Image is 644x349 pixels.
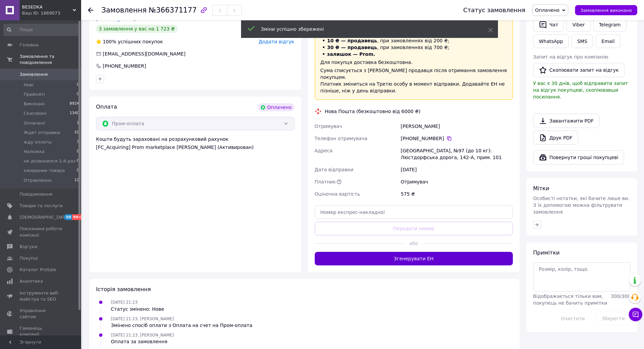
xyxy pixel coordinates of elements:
[593,18,626,32] a: Telegram
[77,139,79,145] span: 3
[567,18,590,32] a: Viber
[24,177,52,183] span: Отравленно
[22,4,73,10] span: BESEDKA
[20,308,63,320] span: Управління сайтом
[74,177,79,183] span: 12
[96,16,135,21] a: [PERSON_NAME]
[111,306,164,312] div: Статус змінено: Нове
[77,149,79,155] span: 0
[596,35,620,48] button: Email
[24,120,45,126] span: Оплачені
[399,163,514,176] div: [DATE]
[533,185,549,192] span: Мітки
[24,91,45,97] span: Прийняті
[533,35,569,48] a: WhatsApp
[20,290,63,302] span: Інструменти веб-майстра та SEO
[315,136,367,141] span: Телефон отримувача
[399,188,514,200] div: 575 ₴
[20,42,39,48] span: Головна
[111,338,174,345] div: Оплата за замовлення
[533,18,564,32] button: Чат
[111,333,174,337] span: [DATE] 21:23, [PERSON_NAME]
[315,148,333,153] span: Адреса
[327,38,377,43] span: 10 ₴ — продавець
[96,286,151,292] span: Історія замовлення
[77,168,79,174] span: 0
[327,45,377,50] span: 30 ₴ — продавець
[315,205,513,219] input: Номер експрес-накладної
[401,135,513,142] div: [PHONE_NUMBER]
[102,63,147,69] div: [PHONE_NUMBER]
[24,82,33,88] span: Нові
[533,63,624,77] button: Скопіювати запит на відгук
[258,103,294,111] div: Оплачено
[70,101,79,107] span: 8924
[96,25,177,33] div: 3 замовлення у вас на 1 723 ₴
[24,149,45,155] span: Наложка
[20,214,70,220] span: [DEMOGRAPHIC_DATA]
[315,252,513,265] button: Згенерувати ЕН
[533,54,608,60] span: Запит на відгук про компанію
[320,59,507,66] div: Для покупця доставка безкоштовна.
[96,136,294,151] div: Кошти будуть зараховані на розрахунковий рахунок
[463,7,525,14] div: Статус замовлення
[103,51,186,57] span: [EMAIL_ADDRESS][DOMAIN_NAME]
[77,91,79,97] span: 0
[20,71,48,78] span: Замовлення
[22,10,81,16] div: Ваш ID: 1869073
[24,110,47,116] span: Скасовані
[571,35,593,48] button: SMS
[533,249,559,256] span: Примітки
[111,300,138,305] span: [DATE] 21:23
[24,168,65,174] span: ожидание товара
[111,322,252,329] div: Змінено спосіб оплати з Оплата на счет на Пром-оплата
[20,53,81,66] span: Замовлення та повідомлення
[20,203,63,209] span: Товари та послуги
[533,150,624,165] button: Повернути гроші покупцеві
[399,145,514,163] div: [GEOGRAPHIC_DATA], №97 (до 10 кг): Люстдорфська дорога, 142-А, прим. 101
[261,26,471,32] div: Зміни успішно збережені
[323,108,422,115] div: Нова Пошта (безкоштовно від 6000 ₴)
[77,82,79,88] span: 0
[533,81,628,100] span: У вас є 30 днів, щоб відправити запит на відгук покупцеві, скопіювавши посилання.
[20,267,56,273] span: Каталог ProSale
[96,104,117,110] span: Оплата
[70,110,79,116] span: 1340
[64,214,72,220] span: 50
[96,144,294,151] div: [FC_Acquiring] Prom marketplace [PERSON_NAME] (Активирован)
[315,167,354,172] span: Дата відправки
[611,293,630,299] span: 300 / 300
[533,114,599,128] a: Завантажити PDF
[580,8,632,13] span: Замовлення виконано
[404,240,424,247] span: або
[535,7,559,13] span: Оплачено
[88,7,93,14] div: Повернутися назад
[20,278,43,284] span: Аналітика
[24,139,52,145] span: жду оплаты
[315,191,360,197] span: Оціночна вартість
[149,6,197,14] span: №366371177
[24,158,75,164] span: не дозвонился 1-й раз
[320,37,507,44] li: , при замовленнях від 200 ₴;
[101,6,147,14] span: Замовлення
[399,120,514,132] div: [PERSON_NAME]
[20,244,37,250] span: Відгуки
[575,5,637,15] button: Замовлення виконано
[399,176,514,188] div: Отримувач
[96,38,163,45] div: успішних покупок
[629,308,642,321] button: Чат з покупцем
[20,325,63,337] span: Гаманець компанії
[315,179,336,184] span: Платник
[24,130,61,136] span: Ждет отправки.
[320,67,507,94] div: Сума списується з [PERSON_NAME] продавця після отримання замовлення покупцем. Платник зміниться н...
[24,101,45,107] span: Виконані
[72,214,83,220] span: 99+
[20,191,52,197] span: Повідомлення
[77,158,79,164] span: 0
[315,124,342,129] span: Отримувач
[327,51,375,57] span: залишок — Prom.
[533,196,629,215] span: Особисті нотатки, які бачите лише ви. З їх допомогою можна фільтрувати замовлення
[20,226,63,238] span: Показники роботи компанії
[20,255,38,261] span: Покупці
[533,131,578,145] a: Друк PDF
